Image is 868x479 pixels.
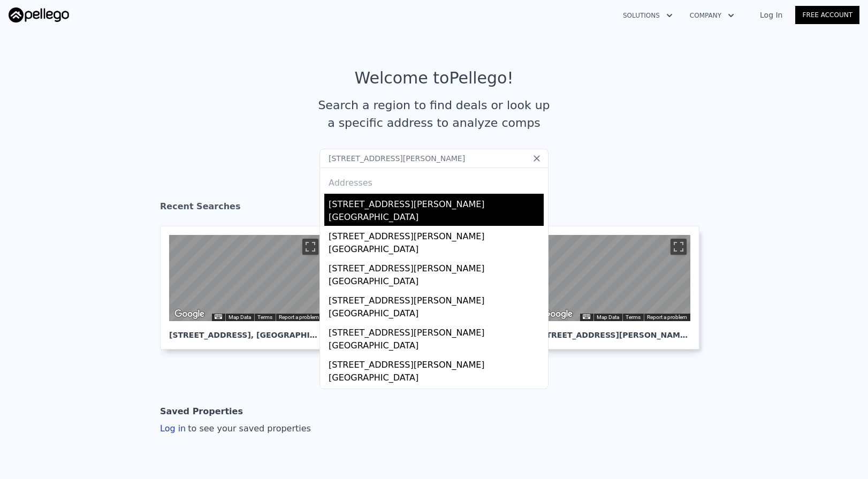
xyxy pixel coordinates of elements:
[329,258,544,275] div: [STREET_ADDRESS][PERSON_NAME]
[597,314,619,321] button: Map Data
[540,307,575,321] img: Google
[172,307,207,321] img: Google
[614,6,681,25] button: Solutions
[329,211,544,226] div: [GEOGRAPHIC_DATA]
[647,314,687,320] a: Report a problem
[229,314,251,321] button: Map Data
[160,226,340,349] a: Map [STREET_ADDRESS], [GEOGRAPHIC_DATA]
[319,149,549,168] input: Search an address or region...
[537,235,690,321] div: Street View
[160,192,708,226] div: Recent Searches
[583,314,590,319] button: Keyboard shortcuts
[329,354,544,371] div: [STREET_ADDRESS][PERSON_NAME]
[747,10,795,20] a: Log In
[324,168,544,194] div: Addresses
[186,423,311,434] span: to see your saved properties
[355,69,514,88] div: Welcome to Pellego !
[169,235,322,321] div: Map
[160,422,311,435] div: Log in
[329,243,544,258] div: [GEOGRAPHIC_DATA]
[329,226,544,243] div: [STREET_ADDRESS][PERSON_NAME]
[329,322,544,339] div: [STREET_ADDRESS][PERSON_NAME]
[329,194,544,211] div: [STREET_ADDRESS][PERSON_NAME]
[329,371,544,386] div: [GEOGRAPHIC_DATA]
[540,307,575,321] a: Open this area in Google Maps (opens a new window)
[302,239,318,255] button: Toggle fullscreen view
[257,314,272,320] a: Terms (opens in new tab)
[314,96,554,132] div: Search a region to find deals or look up a specific address to analyze comps
[681,6,743,25] button: Company
[537,235,690,321] div: Map
[169,235,322,321] div: Street View
[215,314,222,319] button: Keyboard shortcuts
[279,314,319,320] a: Report a problem
[626,314,641,320] a: Terms (opens in new tab)
[169,321,322,340] div: [STREET_ADDRESS] , [GEOGRAPHIC_DATA]
[329,339,544,354] div: [GEOGRAPHIC_DATA]
[329,386,544,404] div: [STREET_ADDRESS][PERSON_NAME]
[537,321,690,340] div: [STREET_ADDRESS][PERSON_NAME] , [GEOGRAPHIC_DATA]
[329,290,544,307] div: [STREET_ADDRESS][PERSON_NAME]
[329,275,544,290] div: [GEOGRAPHIC_DATA]
[795,6,859,24] a: Free Account
[160,401,243,422] div: Saved Properties
[9,7,69,22] img: Pellego
[172,307,207,321] a: Open this area in Google Maps (opens a new window)
[671,239,687,255] button: Toggle fullscreen view
[329,307,544,322] div: [GEOGRAPHIC_DATA]
[528,226,708,349] a: Map [STREET_ADDRESS][PERSON_NAME], [GEOGRAPHIC_DATA]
